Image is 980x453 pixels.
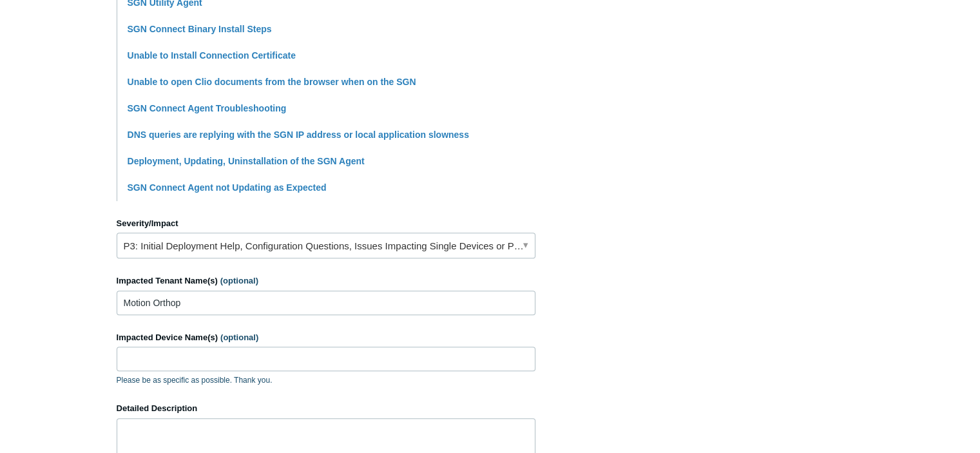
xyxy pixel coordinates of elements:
label: Detailed Description [117,402,535,415]
a: DNS queries are replying with the SGN IP address or local application slowness [128,130,469,140]
label: Impacted Device Name(s) [117,331,535,344]
a: SGN Connect Agent Troubleshooting [128,103,287,113]
a: Unable to open Clio documents from the browser when on the SGN [128,77,416,87]
a: Unable to Install Connection Certificate [128,50,296,61]
a: P3: Initial Deployment Help, Configuration Questions, Issues Impacting Single Devices or Past Out... [117,233,535,258]
a: SGN Connect Binary Install Steps [128,24,272,34]
a: Deployment, Updating, Uninstallation of the SGN Agent [128,156,365,166]
span: (optional) [220,333,258,342]
label: Severity/Impact [117,217,535,230]
span: (optional) [220,276,258,285]
label: Impacted Tenant Name(s) [117,275,535,287]
p: Please be as specific as possible. Thank you. [117,374,535,386]
a: SGN Connect Agent not Updating as Expected [128,182,327,193]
